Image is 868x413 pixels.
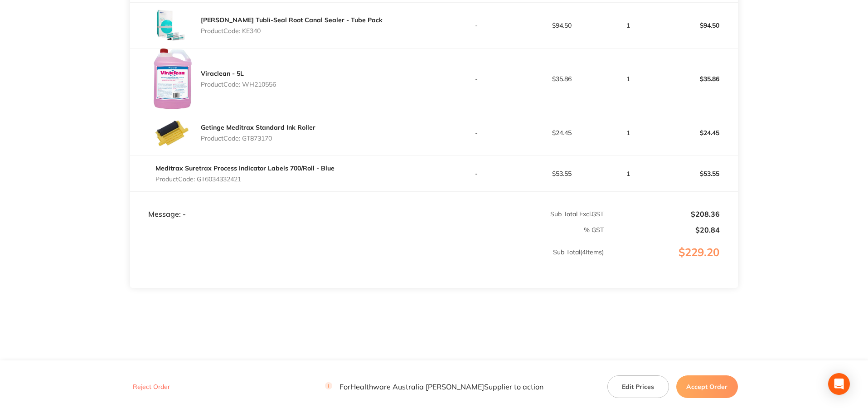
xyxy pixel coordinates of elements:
[519,75,604,83] p: $35.86
[653,68,737,90] p: $35.86
[605,75,652,83] p: 1
[435,75,519,83] p: -
[201,16,383,24] a: [PERSON_NAME] Tubli-Seal Root Canal Sealer - Tube Pack
[519,170,604,177] p: $53.55
[676,375,738,398] button: Accept Order
[155,175,335,183] p: Product Code: GT6034332421
[607,375,669,398] button: Edit Prices
[435,170,519,177] p: -
[435,22,519,29] p: -
[653,15,737,36] p: $94.50
[605,226,720,234] p: $20.84
[201,123,315,131] a: Getinge Meditrax Standard Ink Roller
[130,191,434,219] td: Message: -
[201,135,315,142] p: Product Code: GT873170
[605,210,720,218] p: $208.36
[130,383,173,391] button: Reject Order
[148,49,194,110] img: eW53MzZwbA
[653,163,737,185] p: $53.55
[519,129,604,136] p: $24.45
[131,226,604,233] p: % GST
[148,3,194,48] img: M3ZodmFpbQ
[325,382,543,391] p: For Healthware Australia [PERSON_NAME] Supplier to action
[201,81,276,88] p: Product Code: WH210556
[605,129,652,136] p: 1
[605,22,652,29] p: 1
[131,248,604,274] p: Sub Total ( 4 Items)
[605,246,737,277] p: $229.20
[201,69,244,78] a: Viraclean - 5L
[155,164,335,172] a: Meditrax Suretrax Process Indicator Labels 700/Roll - Blue
[605,170,652,177] p: 1
[519,22,604,29] p: $94.50
[828,373,850,395] div: Open Intercom Messenger
[653,122,737,144] p: $24.45
[435,210,604,218] p: Sub Total Excl. GST
[148,110,194,155] img: b3l1aGNoOQ
[435,129,519,136] p: -
[201,27,383,34] p: Product Code: KE340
